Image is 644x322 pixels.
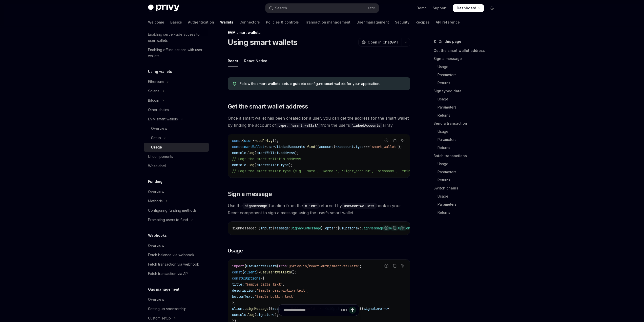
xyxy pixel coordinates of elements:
span: 'Sample title text' [244,282,283,287]
a: Usage [433,127,500,136]
span: user [244,138,252,143]
button: Toggle EVM smart wallets section [144,115,209,124]
span: => [335,144,339,149]
span: ); [289,163,293,167]
a: Whitelabel [144,161,209,170]
a: Parameters [433,103,500,111]
div: Fetch transaction via API [148,271,189,277]
a: Parameters [433,168,500,176]
span: ( [254,163,256,167]
button: Toggle Methods section [144,197,209,206]
a: Parameters [433,71,500,79]
a: Get the smart wallet address [433,47,500,55]
div: Custom setup [148,315,171,321]
img: dark logo [148,5,179,12]
a: Overview [144,187,209,196]
div: Bitcoin [148,97,159,103]
a: Transaction management [305,16,350,28]
a: Connectors [239,16,260,28]
code: signMessage [243,203,269,209]
span: (); [291,270,297,274]
div: Overview [151,125,167,132]
span: user [266,144,275,149]
span: Open in ChatGPT [368,40,399,45]
span: { [242,138,244,143]
button: Ask AI [399,225,406,231]
span: ?: [358,226,362,230]
a: Switch chains [433,184,500,192]
span: 'Sample button text' [254,294,295,299]
a: Sign a message [433,55,500,63]
span: account [319,144,333,149]
code: linkedAccounts [350,123,382,128]
div: Overview [148,189,164,195]
span: } [252,138,254,143]
a: Returns [433,176,500,184]
a: API reference [436,16,460,28]
span: } [256,270,258,274]
button: Toggle Prompting users to fund section [144,215,209,224]
span: smartWallet [256,151,279,155]
a: Wallets [220,16,233,28]
span: SignMessageModalUIOptions [362,226,412,230]
a: Returns [433,79,500,87]
div: Enabling server-side access to user wallets [148,31,206,44]
span: const [232,270,242,274]
div: EVM smart wallets [148,116,178,122]
span: (( [315,144,319,149]
code: type: 'smart_wallet' [276,123,321,128]
button: Report incorrect code [383,225,390,231]
span: (); [273,138,279,143]
button: Open in ChatGPT [358,38,402,47]
div: Whitelabel [148,163,166,169]
input: Ask a question... [284,305,339,316]
a: Parameters [433,136,500,144]
span: Dashboard [457,6,476,11]
span: , [307,288,309,293]
span: address [281,151,295,155]
span: ?: [333,226,337,230]
div: React [228,55,238,67]
span: log [248,163,254,167]
a: Returns [433,208,500,217]
button: Copy the contents from the code block [391,137,398,144]
a: Returns [433,144,500,152]
span: SignableMessage [291,226,321,230]
div: Setting up sponsorship [148,306,186,312]
div: Other chains [148,107,169,113]
span: account [339,144,354,149]
div: Setup [151,135,161,141]
a: Send a transaction [433,119,500,127]
span: . [279,163,281,167]
a: Configuring funding methods [144,206,209,215]
span: // Logs the smart wallet type (e.g. 'safe', 'kernel', 'light_account', 'biconomy', 'thirdweb', 'c... [232,169,473,173]
span: console [232,163,246,167]
span: type [356,144,364,149]
div: Methods [148,198,163,204]
span: = [254,138,256,143]
span: = [258,270,260,274]
span: . [354,144,356,149]
span: . [279,151,281,155]
span: log [248,151,254,155]
button: Copy the contents from the code block [391,225,398,231]
div: Fetch transaction via webhook [148,261,199,267]
svg: Tip [233,82,236,86]
div: Solana [148,88,159,94]
a: Usage [433,160,500,168]
span: Usage [228,247,243,254]
button: Ask AI [399,263,406,269]
div: Usage [151,144,162,150]
span: // Logs the smart wallet's address [232,157,301,161]
span: const [232,276,242,281]
code: useSmartWallets [342,203,376,209]
div: EVM smart wallets [228,30,410,35]
a: Batch transactions [433,152,500,160]
span: title: [232,282,244,287]
span: Ctrl K [368,6,376,10]
a: Usage [144,143,209,152]
code: client [303,203,319,209]
span: = [264,144,266,149]
a: Sign typed data [433,87,500,95]
a: Authentication [188,16,214,28]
